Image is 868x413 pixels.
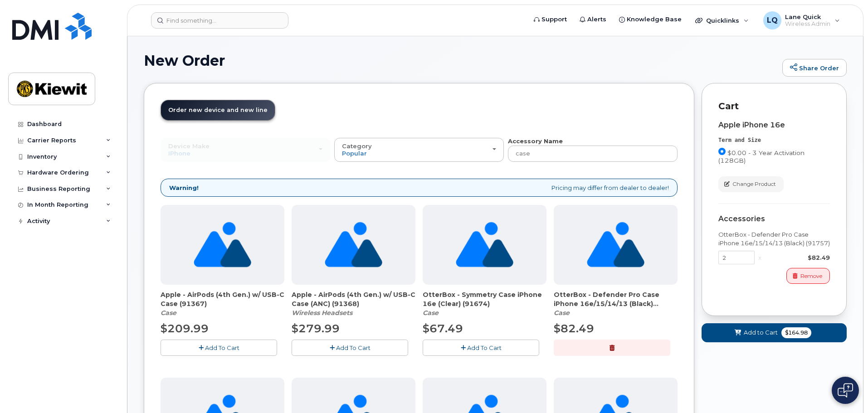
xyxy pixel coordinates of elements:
span: $0.00 - 3 Year Activation (128GB) [718,149,805,164]
button: Add To Cart [423,340,539,355]
span: $67.49 [423,322,463,335]
span: Add to Cart [744,328,778,337]
a: Share Order [782,59,847,77]
em: Case [423,309,439,317]
p: Cart [718,100,830,113]
span: Add To Cart [205,344,239,351]
strong: Warning! [169,184,199,192]
img: no_image_found-2caef05468ed5679b831cfe6fc140e25e0c280774317ffc20a367ab7fd17291e.png [325,205,382,285]
button: Remove [786,268,830,284]
h1: New Order [144,53,778,68]
em: Wireless Headsets [292,309,352,317]
span: $82.49 [554,322,594,335]
em: Case [161,309,176,317]
img: Open chat [838,383,853,398]
img: no_image_found-2caef05468ed5679b831cfe6fc140e25e0c280774317ffc20a367ab7fd17291e.png [194,205,251,285]
span: $164.98 [781,327,811,338]
span: OtterBox - Defender Pro Case iPhone 16e/15/14/13 (Black) (91757) [554,290,678,308]
img: no_image_found-2caef05468ed5679b831cfe6fc140e25e0c280774317ffc20a367ab7fd17291e.png [587,205,644,285]
span: Popular [342,150,367,157]
span: Order new device and new line [168,107,268,113]
span: Add To Cart [336,344,371,351]
em: Case [554,309,570,317]
button: Add to Cart $164.98 [702,323,847,342]
div: Apple - AirPods (4th Gen.) w/ USB-C Case (ANC) (91368) [292,290,415,317]
button: Add To Cart [292,340,408,355]
div: Apple iPhone 16e [718,121,830,129]
button: Category Popular [334,138,504,161]
span: Change Product [732,180,776,188]
span: OtterBox - Symmetry Case iPhone 16e (Clear) (91674) [423,290,546,308]
div: Pricing may differ from dealer to dealer! [161,179,678,197]
button: Change Product [718,176,784,192]
div: OtterBox - Defender Pro Case iPhone 16e/15/14/13 (Black) (91757) [718,230,830,247]
span: $279.99 [292,322,340,335]
input: $0.00 - 3 Year Activation (128GB) [718,148,726,155]
strong: Accessory Name [508,137,563,145]
img: no_image_found-2caef05468ed5679b831cfe6fc140e25e0c280774317ffc20a367ab7fd17291e.png [456,205,513,285]
div: OtterBox - Symmetry Case iPhone 16e (Clear) (91674) [423,290,546,317]
span: Category [342,142,372,150]
div: Term and Size [718,136,830,144]
span: $209.99 [161,322,209,335]
span: Apple - AirPods (4th Gen.) w/ USB-C Case (ANC) (91368) [292,290,415,308]
span: Remove [800,272,822,280]
button: Add To Cart [161,340,277,355]
span: Apple - AirPods (4th Gen.) w/ USB-C Case (91367) [161,290,284,308]
div: Accessories [718,215,830,223]
div: $82.49 [765,253,830,262]
div: OtterBox - Defender Pro Case iPhone 16e/15/14/13 (Black) (91757) [554,290,678,317]
div: Apple - AirPods (4th Gen.) w/ USB-C Case (91367) [161,290,284,317]
div: x [755,253,765,262]
span: Add To Cart [467,344,502,351]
